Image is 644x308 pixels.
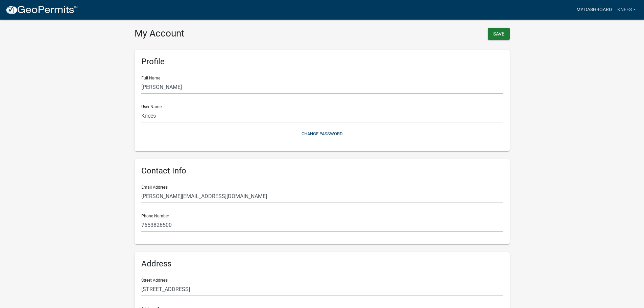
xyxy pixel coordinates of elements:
h3: My Account [135,28,317,39]
a: My Dashboard [574,3,615,16]
h6: Address [141,259,503,269]
h6: Profile [141,57,503,67]
button: Change Password [141,128,503,139]
button: Save [488,28,510,40]
h6: Contact Info [141,166,503,176]
a: Knees [615,3,639,16]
